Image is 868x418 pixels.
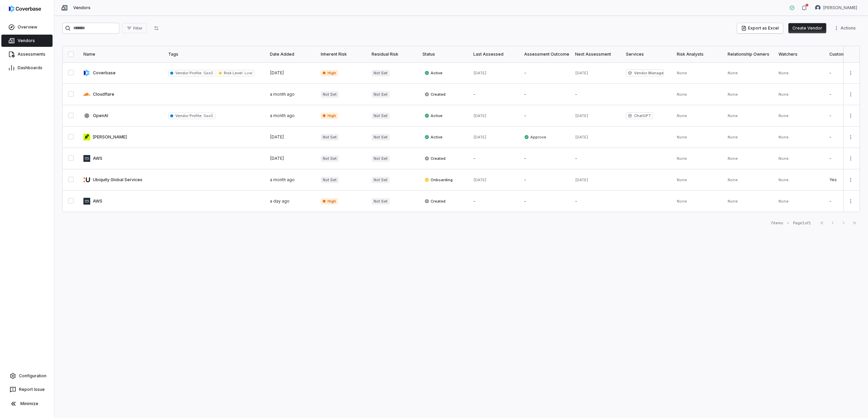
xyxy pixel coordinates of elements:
[469,84,520,105] td: -
[372,198,390,205] span: Not Set
[473,177,487,182] span: [DATE]
[520,148,571,169] td: -
[787,221,789,225] div: •
[571,84,622,105] td: -
[202,71,213,75] span: SaaS
[243,71,252,75] span: Low
[524,52,567,57] div: Assessment Outcome
[372,177,390,183] span: Not Set
[9,5,41,12] img: logo-D7KZi-bG.svg
[845,175,856,185] button: More actions
[575,113,588,118] span: [DATE]
[175,71,202,75] span: Vendor Profile :
[737,23,783,33] button: Export as Excel
[473,135,487,139] span: [DATE]
[321,155,339,162] span: Not Set
[18,38,35,43] span: Vendors
[270,198,290,204] span: a day ago
[372,70,390,76] span: Not Set
[520,62,571,84] td: -
[473,113,487,118] span: [DATE]
[18,65,42,71] span: Dashboards
[626,112,653,119] span: ChatGPT
[18,52,45,57] span: Assessments
[520,105,571,127] td: -
[1,62,53,74] a: Dashboards
[469,191,520,212] td: -
[793,221,811,226] div: Page 1 of 1
[372,113,390,119] span: Not Set
[321,113,338,119] span: High
[372,52,414,57] div: Residual Risk
[321,70,338,76] span: High
[3,397,51,411] button: Minimize
[473,52,516,57] div: Last Assessed
[571,191,622,212] td: -
[321,52,363,57] div: Inherent Risk
[270,156,284,161] span: [DATE]
[832,23,860,33] button: More actions
[575,135,588,139] span: [DATE]
[575,71,588,75] span: [DATE]
[321,177,339,183] span: Not Set
[845,68,856,78] button: More actions
[425,156,446,161] span: Created
[425,134,442,140] span: Active
[20,401,38,406] span: Minimize
[728,52,770,57] div: Relationship Owners
[321,91,339,98] span: Not Set
[845,153,856,164] button: More actions
[175,113,202,118] span: Vendor Profile :
[1,48,53,60] a: Assessments
[202,113,213,118] span: SaaS
[270,134,284,139] span: [DATE]
[845,111,856,121] button: More actions
[270,177,295,182] span: a month ago
[372,134,390,140] span: Not Set
[372,91,390,98] span: Not Set
[771,221,783,226] div: 7 items
[845,132,856,142] button: More actions
[425,113,442,118] span: Active
[224,71,243,75] span: Risk Level :
[122,23,147,33] button: Filter
[18,24,37,30] span: Overview
[270,70,284,75] span: [DATE]
[575,52,618,57] div: Next Assessment
[270,52,313,57] div: Date Added
[133,26,142,31] span: Filter
[19,373,46,379] span: Configuration
[626,70,664,76] span: Vendor Management Platform
[626,52,669,57] div: Services
[270,92,295,97] span: a month ago
[823,5,857,11] span: [PERSON_NAME]
[425,92,446,97] span: Created
[321,134,339,140] span: Not Set
[778,52,821,57] div: Watchers
[425,70,442,76] span: Active
[520,191,571,212] td: -
[811,3,861,13] button: Christopher Morgan avatar[PERSON_NAME]
[815,5,821,11] img: Christopher Morgan avatar
[83,52,160,57] div: Name
[372,155,390,162] span: Not Set
[845,196,856,206] button: More actions
[571,148,622,169] td: -
[425,198,446,204] span: Created
[168,52,262,57] div: Tags
[3,383,51,396] button: Report Issue
[575,177,588,182] span: [DATE]
[520,84,571,105] td: -
[425,177,453,183] span: Onboarding
[321,198,338,205] span: High
[1,21,53,33] a: Overview
[520,169,571,191] td: -
[73,5,91,11] span: Vendors
[845,89,856,99] button: More actions
[422,52,465,57] div: Status
[3,370,51,382] a: Configuration
[270,113,295,118] span: a month ago
[1,35,53,47] a: Vendors
[788,23,826,33] button: Create Vendor
[473,71,487,75] span: [DATE]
